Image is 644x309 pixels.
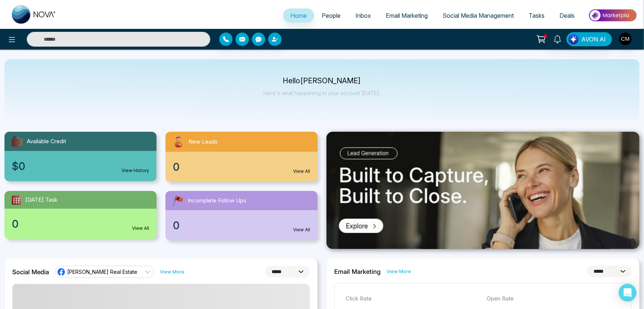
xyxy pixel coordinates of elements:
[122,167,149,174] a: View History
[12,158,25,174] span: $0
[619,33,632,45] img: User Avatar
[559,12,575,19] span: Deals
[487,295,620,303] p: Open Rate
[161,191,322,241] a: Incomplete Follow Ups0View All
[25,196,57,204] span: [DATE] Task
[443,12,514,19] span: Social Media Management
[12,268,49,276] h2: Social Media
[264,78,381,84] p: Hello [PERSON_NAME]
[566,32,612,46] button: AVON AI
[586,7,640,24] img: Market-place.gif
[521,9,552,23] a: Tasks
[12,5,56,24] img: Nova CRM Logo
[348,9,378,23] a: Inbox
[67,268,137,275] span: [PERSON_NAME] Real Estate
[355,12,371,19] span: Inbox
[529,12,545,19] span: Tasks
[188,138,218,146] span: New Leads
[326,132,640,249] img: .
[10,135,24,148] img: availableCredit.svg
[435,9,521,23] a: Social Media Management
[161,132,322,182] a: New Leads0View All
[387,268,411,275] a: View More
[568,34,579,44] img: Lead Flow
[581,35,606,44] span: AVON AI
[12,216,19,232] span: 0
[27,137,66,146] span: Available Credit
[378,9,435,23] a: Email Marketing
[386,12,428,19] span: Email Marketing
[619,284,637,302] div: Open Intercom Messenger
[552,9,582,23] a: Deals
[173,159,180,175] span: 0
[346,295,479,303] p: Click Rate
[171,194,185,207] img: followUps.svg
[173,218,180,233] span: 0
[264,90,381,96] p: Here's what happening in your account [DATE].
[283,9,314,23] a: Home
[132,225,149,232] a: View All
[290,12,307,19] span: Home
[171,135,185,149] img: newLeads.svg
[334,268,381,275] h2: Email Marketing
[10,194,22,206] img: todayTask.svg
[322,12,341,19] span: People
[160,268,184,275] a: View More
[293,168,310,175] a: View All
[188,197,246,205] span: Incomplete Follow Ups
[293,226,310,233] a: View All
[314,9,348,23] a: People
